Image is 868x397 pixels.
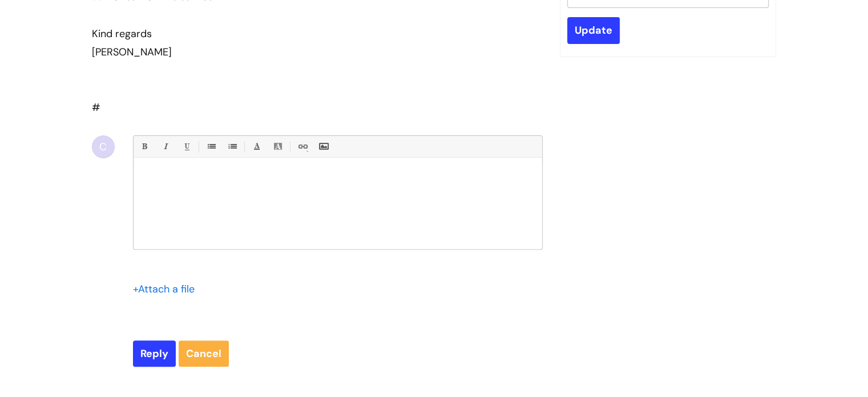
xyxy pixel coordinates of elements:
a: Font Color [249,139,264,154]
div: C [92,135,115,158]
a: Bold (Ctrl-B) [137,139,151,154]
a: • Unordered List (Ctrl-Shift-7) [204,139,218,154]
input: Reply [133,340,176,367]
a: Insert Image... [316,139,330,154]
a: Back Color [271,139,285,154]
div: Attach a file [133,280,201,298]
a: Cancel [179,340,229,367]
div: [PERSON_NAME] [92,43,543,61]
a: Italic (Ctrl-I) [158,139,172,154]
a: Underline(Ctrl-U) [179,139,193,154]
div: Kind regards [92,25,543,43]
input: Update [567,17,620,43]
a: 1. Ordered List (Ctrl-Shift-8) [225,139,239,154]
a: Link [295,139,309,154]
